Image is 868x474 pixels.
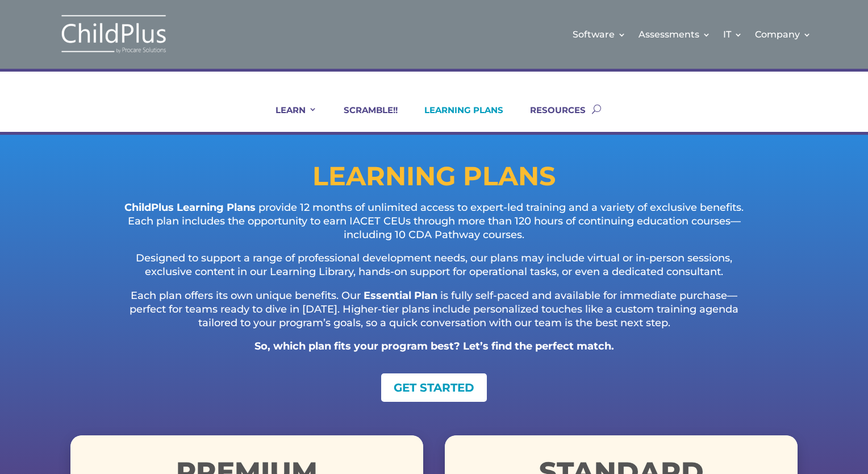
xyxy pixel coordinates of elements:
a: Software [573,11,626,57]
strong: So, which plan fits your program best? Let’s find the perfect match. [254,340,614,352]
a: SCRAMBLE!! [329,105,398,132]
a: Assessments [639,11,711,57]
a: LEARN [261,105,317,132]
a: Company [755,11,811,57]
p: provide 12 months of unlimited access to expert-led training and a variety of exclusive benefits.... [116,201,752,252]
h1: LEARNING PLANS [70,163,798,195]
a: IT [723,11,742,57]
a: RESOURCES [516,105,586,132]
p: Each plan offers its own unique benefits. Our is fully self-paced and available for immediate pur... [116,289,752,340]
a: LEARNING PLANS [410,105,503,132]
p: Designed to support a range of professional development needs, our plans may include virtual or i... [116,252,752,289]
strong: Essential Plan [364,289,437,302]
a: GET STARTED [381,373,487,402]
strong: ChildPlus Learning Plans [124,201,256,214]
